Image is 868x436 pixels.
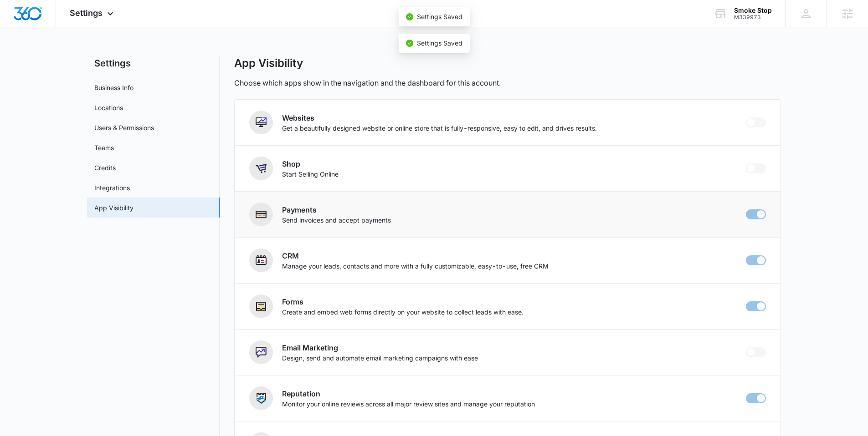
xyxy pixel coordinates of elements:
p: Choose which apps show in the navigation and the dashboard for this account. [234,77,501,88]
h2: Websites [282,112,597,123]
img: CRM [256,255,267,266]
p: Get a beautifully designed website or online store that is fully-responsive, easy to edit, and dr... [282,123,597,133]
img: Websites [256,117,267,128]
p: Send invoices and accept payments [282,215,391,225]
img: Payments [256,209,267,220]
a: Credits [94,163,116,172]
p: Design, send and automate email marketing campaigns with ease [282,353,478,363]
a: Teams [94,143,114,152]
h2: Payments [282,204,391,215]
p: Manage your leads, contacts and more with a fully customizable, easy-to-use, free CRM [282,261,549,271]
a: Locations [94,103,123,112]
p: Monitor your online reviews across all major review sites and manage your reputation [282,399,535,409]
h2: Settings [87,56,220,70]
img: Email Marketing [256,347,267,358]
a: Business Info [94,83,134,92]
h2: Email Marketing [282,342,478,353]
h2: CRM [282,250,549,261]
p: Start Selling Online [282,169,339,179]
span: Settings Saved [417,39,462,47]
h1: App Visibility [234,56,303,70]
img: Forms [256,301,267,312]
a: App Visibility [94,203,134,213]
span: check-circle [406,13,413,20]
a: Users & Permissions [94,123,154,132]
h2: Reputation [282,388,535,399]
a: Integrations [94,183,130,193]
div: account id [734,14,772,20]
h2: Shop [282,158,339,169]
span: Settings Saved [417,13,462,20]
span: Settings [70,8,103,18]
img: Reputation [256,393,267,404]
p: Create and embed web forms directly on your website to collect leads with ease. [282,307,524,317]
img: Shop [256,163,267,174]
div: account name [734,7,772,14]
h2: Forms [282,296,524,307]
span: check-circle [406,40,413,47]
